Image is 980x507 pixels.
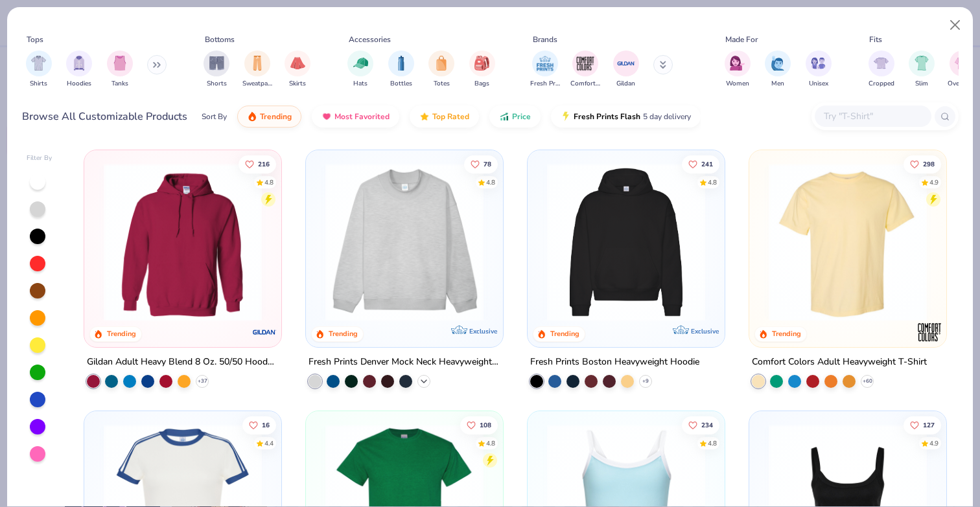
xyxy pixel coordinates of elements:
[107,51,133,89] button: filter button
[682,155,719,173] button: Like
[574,111,640,122] span: Fresh Prints Flash
[242,51,272,89] button: filter button
[260,111,292,122] span: Trending
[811,56,826,71] img: Unisex Image
[419,111,430,122] img: TopRated.gif
[434,79,450,89] span: Totes
[576,54,595,73] img: Comfort Colors Image
[239,155,277,173] button: Like
[319,163,490,321] img: f5d85501-0dbb-4ee4-b115-c08fa3845d83
[469,51,495,89] div: filter for Bags
[730,56,745,71] img: Women Image
[250,56,264,71] img: Sweatpants Image
[474,56,489,71] img: Bags Image
[916,319,942,345] img: Comfort Colors logo
[312,106,399,128] button: Most Favorited
[97,163,268,321] img: 01756b78-01f6-4cc6-8d8a-3c30c1a0c8ac
[388,51,414,89] div: filter for Bottles
[530,51,560,89] div: filter for Fresh Prints
[262,422,270,428] span: 16
[613,51,639,89] button: filter button
[428,51,454,89] div: filter for Totes
[67,79,91,89] span: Hoodies
[809,79,828,89] span: Unisex
[30,79,47,89] span: Shirts
[107,51,133,89] div: filter for Tanks
[943,13,968,38] button: Close
[432,111,469,122] span: Top Rated
[701,161,713,167] span: 241
[530,79,560,89] span: Fresh Prints
[334,111,390,122] span: Most Favorited
[929,177,939,187] div: 4.9
[616,54,636,73] img: Gildan Image
[247,111,257,122] img: trending.gif
[486,438,495,448] div: 4.8
[909,51,935,89] button: filter button
[904,416,941,434] button: Like
[551,106,701,128] button: Fresh Prints Flash5 day delivery
[923,422,935,428] span: 127
[205,34,235,45] div: Bottoms
[642,377,649,385] span: + 9
[388,51,414,89] button: filter button
[869,51,894,89] div: filter for Cropped
[410,106,479,128] button: Top Rated
[708,177,717,187] div: 4.8
[869,51,894,89] button: filter button
[394,56,408,71] img: Bottles Image
[874,56,889,71] img: Cropped Image
[349,34,391,45] div: Accessories
[806,51,832,89] div: filter for Unisex
[822,109,922,124] input: Try "T-Shirt"
[771,56,785,71] img: Men Image
[948,51,977,89] div: filter for Oversized
[535,54,555,73] img: Fresh Prints Image
[27,34,43,45] div: Tops
[285,51,310,89] div: filter for Skirts
[762,163,933,321] img: 029b8af0-80e6-406f-9fdc-fdf898547912
[643,109,691,124] span: 5 day delivery
[265,438,274,448] div: 4.4
[726,79,749,89] span: Women
[111,79,128,89] span: Tanks
[869,34,882,45] div: Fits
[530,51,560,89] button: filter button
[198,377,207,385] span: + 37
[923,161,935,167] span: 298
[530,354,699,370] div: Fresh Prints Boston Heavyweight Hoodie
[480,422,491,428] span: 108
[512,111,531,122] span: Price
[469,51,495,89] button: filter button
[771,79,784,89] span: Men
[691,327,719,335] span: Exclusive
[237,106,301,128] button: Trending
[31,56,46,71] img: Shirts Image
[113,56,127,71] img: Tanks Image
[251,319,277,345] img: Gildan logo
[87,354,279,370] div: Gildan Adult Heavy Blend 8 Oz. 50/50 Hooded Sweatshirt
[66,51,92,89] button: filter button
[533,34,557,45] div: Brands
[484,161,491,167] span: 78
[347,51,373,89] button: filter button
[309,354,500,370] div: Fresh Prints Denver Mock Neck Heavyweight Sweatshirt
[289,79,306,89] span: Skirts
[242,79,272,89] span: Sweatpants
[66,51,92,89] div: filter for Hoodies
[242,51,272,89] div: filter for Sweatpants
[469,327,497,335] span: Exclusive
[701,422,713,428] span: 234
[26,51,52,89] div: filter for Shirts
[428,51,454,89] button: filter button
[22,109,187,124] div: Browse All Customizable Products
[290,56,305,71] img: Skirts Image
[26,51,52,89] button: filter button
[259,161,270,167] span: 216
[285,51,310,89] button: filter button
[711,163,882,321] img: d4a37e75-5f2b-4aef-9a6e-23330c63bbc0
[725,51,751,89] div: filter for Women
[464,155,498,173] button: Like
[209,56,224,71] img: Shorts Image
[353,79,367,89] span: Hats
